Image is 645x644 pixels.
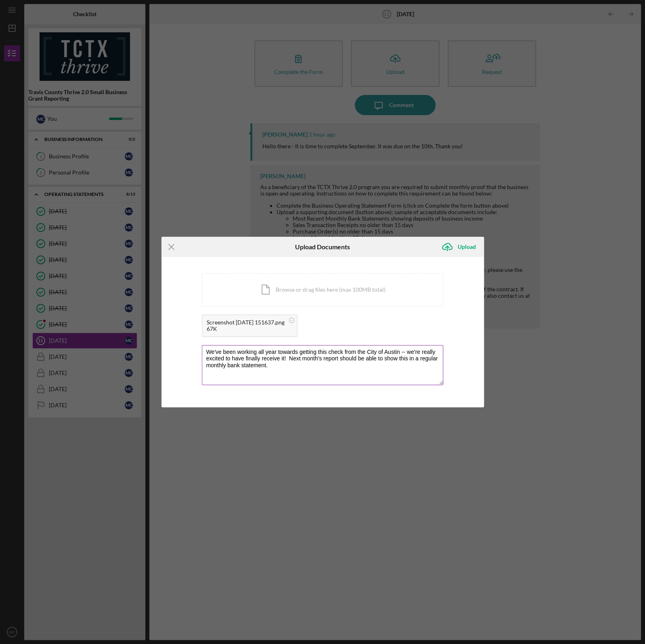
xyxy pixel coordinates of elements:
button: Upload [437,239,484,255]
div: 67K [207,326,285,332]
div: Screenshot [DATE] 151637.png [207,319,285,326]
textarea: We've been working all year towards getting this check from the City of Austin -- we're really ex... [202,345,443,385]
h6: Upload Documents [295,243,350,250]
div: Upload [457,239,475,255]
